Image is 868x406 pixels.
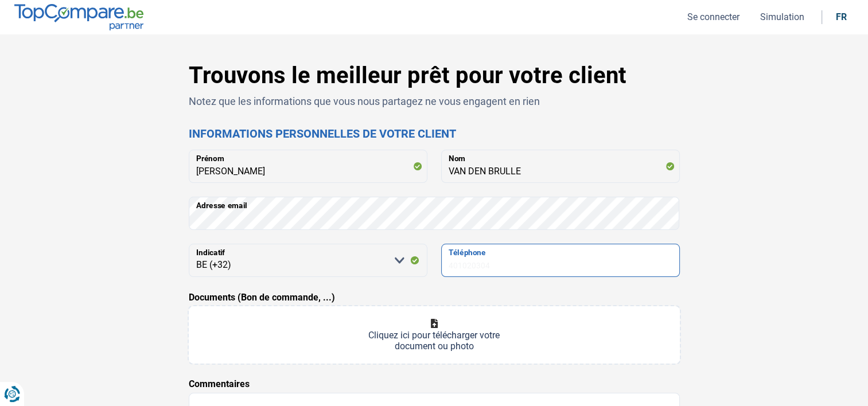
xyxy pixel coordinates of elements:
select: Indicatif [189,244,427,277]
input: 401020304 [441,244,680,277]
label: Documents (Bon de commande, ...) [189,291,335,304]
h1: Trouvons le meilleur prêt pour votre client [189,62,680,89]
img: TopCompare.be [14,4,143,30]
button: Se connecter [684,11,743,23]
h2: Informations personnelles de votre client [189,127,680,140]
div: fr [836,11,847,22]
label: Commentaires [189,377,250,391]
button: Simulation [757,11,808,23]
p: Notez que les informations que vous nous partagez ne vous engagent en rien [189,94,680,108]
